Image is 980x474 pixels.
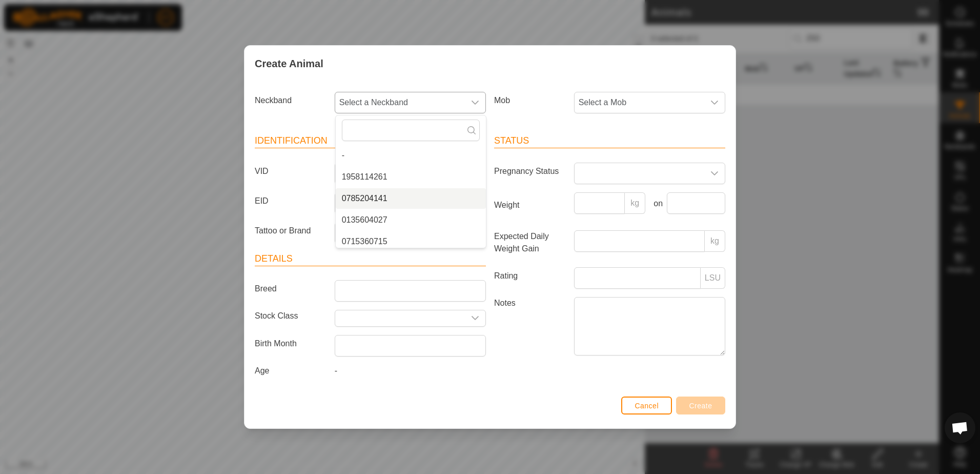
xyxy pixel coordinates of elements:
header: Details [255,252,486,266]
header: Status [494,134,725,148]
span: Create [689,402,712,410]
span: 0135604027 [342,214,387,226]
li: 1958114261 [336,167,486,187]
label: Breed [251,280,331,298]
label: Pregnancy Status [490,163,570,180]
span: Create Animal [255,56,323,71]
label: Notes [490,297,570,355]
div: dropdown trigger [465,310,485,326]
div: Open chat [945,412,975,443]
label: Age [251,365,331,377]
label: VID [251,163,331,180]
li: 0135604027 [336,210,486,230]
header: Identification [255,134,486,148]
button: Cancel [621,397,672,414]
span: Cancel [635,402,659,410]
div: dropdown trigger [704,92,725,113]
label: on [649,197,663,210]
span: Select a Neckband [335,92,465,113]
p-inputgroup-addon: kg [705,230,725,252]
span: Select a Mob [575,92,704,113]
label: Neckband [251,92,331,109]
label: Rating [490,267,570,285]
span: - [335,366,337,375]
p-inputgroup-addon: kg [625,192,645,214]
span: 0715360715 [342,235,387,248]
li: - [336,145,486,166]
label: EID [251,192,331,210]
label: Weight [490,192,570,218]
span: 0785204141 [342,192,387,205]
div: dropdown trigger [465,92,485,113]
div: dropdown trigger [704,163,725,184]
label: Stock Class [251,310,331,323]
li: 0715360715 [336,231,486,252]
button: Create [676,397,725,414]
span: - [342,149,344,162]
label: Mob [490,92,570,109]
p-inputgroup-addon: LSU [701,267,725,289]
li: 0785204141 [336,188,486,209]
span: 1958114261 [342,171,387,183]
label: Birth Month [251,335,331,352]
label: Expected Daily Weight Gain [490,230,570,255]
label: Tattoo or Brand [251,222,331,240]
